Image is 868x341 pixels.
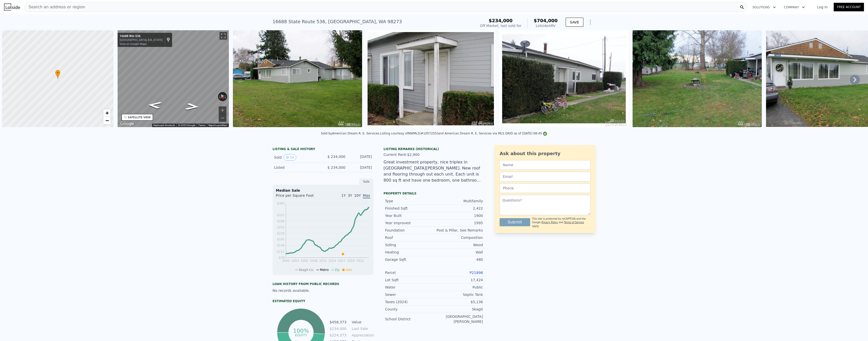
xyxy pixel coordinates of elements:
[434,307,483,312] div: Skagit
[120,34,162,38] div: 16688 WA-536
[284,154,296,161] button: View historical data
[780,3,809,12] button: Company
[273,18,402,25] div: 16688 State Route 536 , [GEOGRAPHIC_DATA] , WA 98273
[277,232,285,235] tspan: $216
[153,124,175,127] button: Keyboard shortcuts
[500,150,590,157] div: Ask about this property
[319,259,327,263] tspan: 2011
[380,132,547,135] div: Listing courtesy of NWMLS (#1057255) and American Dream R. E. Services via MLS GRID as of [DATE] ...
[534,23,558,28] div: Lotside ARV
[543,132,547,136] img: NWMLS Logo
[385,317,434,322] div: School District
[349,165,372,170] div: [DATE]
[219,92,227,102] button: Reset the view
[385,285,434,290] div: Water
[198,124,205,127] a: Terms (opens in new tab)
[233,30,362,127] img: Sale: 149020260 Parcel: 99419134
[385,242,434,247] div: Siding
[118,30,229,127] div: Map
[273,288,373,293] div: No records available.
[811,5,834,10] a: Log In
[276,188,370,193] div: Median Sale
[384,147,484,151] div: Listing Remarks (Historical)
[385,220,434,225] div: Year Improved
[499,30,629,127] img: Sale: 149020260 Parcel: 99419134
[385,257,434,262] div: Garage Sqft
[407,153,420,157] span: $2,900
[273,299,373,303] div: Estimated Equity
[434,285,483,290] div: Public
[24,4,85,10] span: Search an address or region
[329,326,347,331] td: $234,000
[434,257,483,262] div: 480
[341,193,346,197] span: 1Y
[363,193,370,198] span: Max
[564,221,584,224] a: Terms of Service
[385,228,434,233] div: Foundation
[500,218,530,226] button: Submit
[274,165,319,170] div: Listed
[384,159,484,183] div: Great investment property, nice triplex in [GEOGRAPHIC_DATA][PERSON_NAME]. New roof and flooring ...
[385,307,434,312] div: County
[4,4,20,11] img: Lotside
[277,213,285,217] tspan: $321
[179,101,205,112] path: Go Northwest, WA-536
[103,109,111,117] a: Zoom in
[279,256,285,260] tspan: $76
[291,259,299,263] tspan: 2003
[385,206,434,211] div: Finished Sqft
[356,259,364,263] tspan: 2022
[480,23,521,28] div: Off Market, last sold for
[434,292,483,297] div: Septic Tank
[748,3,780,12] button: Solutions
[295,333,307,337] tspan: equity
[218,92,221,101] button: Rotate counterclockwise
[434,213,483,218] div: 1900
[434,206,483,211] div: 2,422
[220,32,227,40] button: Toggle fullscreen view
[385,198,434,204] div: Type
[321,132,380,135] div: Sold by American Dream R. E. Services .
[119,121,135,127] img: Google
[119,121,135,127] a: Open this area in Google Maps (opens a new window)
[277,238,285,241] tspan: $181
[385,270,434,275] div: Parcel
[273,147,373,152] div: LISTING & SALE HISTORY
[384,153,407,157] span: Current Rent:
[118,30,229,127] div: Street View
[120,38,162,42] div: [GEOGRAPHIC_DATA], [US_STATE]
[385,213,434,218] div: Year Built
[55,71,60,75] span: •
[434,198,483,204] div: Multifamily
[277,225,285,229] tspan: $251
[633,30,762,127] img: Sale: 149020260 Parcel: 99419134
[55,70,60,79] div: •
[338,259,346,263] tspan: 2017
[276,193,323,201] div: Price per Square Foot
[500,183,590,193] input: Phone
[354,193,361,197] span: 10Y
[328,165,345,169] span: $ 234,000
[434,228,483,233] div: Post & Pillar, See Remarks
[385,292,434,297] div: Sewer
[208,124,227,127] a: Report a problem
[178,124,195,127] span: © 2025 Google
[299,268,314,272] span: Skagit Co.
[385,277,434,282] div: Lot Sqft
[489,18,513,23] span: $234,000
[219,106,226,114] button: Zoom in
[359,178,373,185] div: Sale
[335,268,340,272] span: Zip
[351,332,373,338] td: Appreciation
[541,221,558,224] a: Privacy Policy
[384,191,484,195] div: Property details
[128,116,151,119] div: SATELLITE VIEW
[277,202,285,205] tspan: $387
[366,30,495,127] img: Sale: 149020260 Parcel: 99419134
[351,326,373,331] td: Last Sale
[470,271,483,275] a: P21898
[277,244,285,247] tspan: $146
[277,219,285,223] tspan: $286
[534,18,558,23] span: $704,000
[329,332,347,338] td: $224,373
